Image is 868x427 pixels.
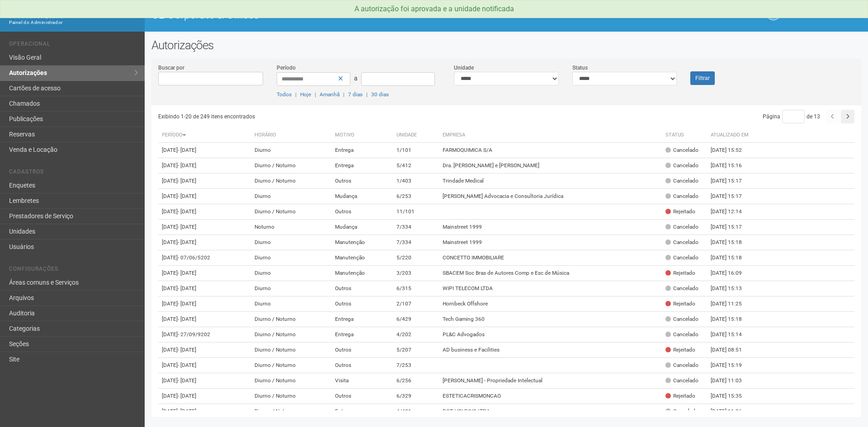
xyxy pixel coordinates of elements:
[158,110,507,123] div: Exibindo 1-20 de 249 itens encontrados
[393,204,439,220] td: 11/101
[343,91,344,98] span: |
[251,128,331,143] th: Horário
[665,177,698,185] div: Cancelado
[331,128,393,143] th: Motivo
[366,91,368,98] span: |
[331,296,393,312] td: Outros
[393,312,439,327] td: 6/429
[178,270,196,276] span: - [DATE]
[439,327,662,343] td: PL&C Advogados
[251,189,331,204] td: Diurno
[178,300,196,307] span: - [DATE]
[665,331,698,338] div: Cancelado
[331,174,393,189] td: Outros
[331,312,393,327] td: Entrega
[178,208,196,215] span: - [DATE]
[331,358,393,373] td: Outros
[158,220,251,235] td: [DATE]
[439,404,662,419] td: DGT HOLDING LTDA
[439,373,662,389] td: [PERSON_NAME] - Propriedade Intelectual
[393,358,439,373] td: 7/253
[393,373,439,389] td: 6/256
[439,235,662,250] td: Mainstreet 1999
[354,75,358,82] span: a
[158,343,251,358] td: [DATE]
[331,250,393,266] td: Manutenção
[439,312,662,327] td: Tech Gaming 360
[331,158,393,174] td: Entrega
[665,361,698,369] div: Cancelado
[665,392,695,400] div: Rejeitado
[251,220,331,235] td: Noturno
[393,389,439,404] td: 6/329
[158,389,251,404] td: [DATE]
[331,204,393,220] td: Outros
[707,281,757,296] td: [DATE] 15:13
[251,158,331,174] td: Diurno / Noturno
[158,250,251,266] td: [DATE]
[454,64,474,72] label: Unidade
[151,9,500,21] h1: O2 Corporate & Offices
[158,204,251,220] td: [DATE]
[439,158,662,174] td: Dra. [PERSON_NAME] e [PERSON_NAME]
[158,64,184,72] label: Buscar por
[178,377,196,384] span: - [DATE]
[665,208,695,216] div: Rejeitado
[151,38,861,52] h2: Autorizações
[665,239,698,246] div: Cancelado
[320,91,340,98] a: Amanhã
[158,327,251,343] td: [DATE]
[393,143,439,158] td: 1/101
[662,128,707,143] th: Status
[348,91,363,98] a: 7 dias
[178,285,196,291] span: - [DATE]
[331,189,393,204] td: Mudança
[9,266,138,275] li: Configurações
[393,404,439,419] td: 4/401
[158,373,251,389] td: [DATE]
[707,220,757,235] td: [DATE] 15:17
[178,178,196,184] span: - [DATE]
[439,143,662,158] td: FARMOQUIMICA S/A
[251,281,331,296] td: Diurno
[763,113,820,120] span: Página de 13
[178,254,210,261] span: - 07/06/5202
[158,174,251,189] td: [DATE]
[158,358,251,373] td: [DATE]
[331,343,393,358] td: Outros
[251,143,331,158] td: Diurno
[439,266,662,281] td: SBACEM Soc Bras de Autores Comp e Esc de Música
[707,358,757,373] td: [DATE] 15:19
[178,347,196,353] span: - [DATE]
[251,296,331,312] td: Diurno
[158,296,251,312] td: [DATE]
[665,162,698,169] div: Cancelado
[665,408,698,415] div: Cancelado
[707,373,757,389] td: [DATE] 11:03
[393,281,439,296] td: 6/315
[439,174,662,189] td: Trindade Medical
[439,220,662,235] td: Mainstreet 1999
[251,358,331,373] td: Diurno / Noturno
[665,223,698,231] div: Cancelado
[393,296,439,312] td: 2/107
[178,162,196,169] span: - [DATE]
[707,296,757,312] td: [DATE] 11:25
[277,91,292,98] a: Todos
[178,193,196,199] span: - [DATE]
[393,128,439,143] th: Unidade
[251,404,331,419] td: Diurno / Noturno
[251,343,331,358] td: Diurno / Noturno
[439,296,662,312] td: Hornbeck Offshore
[707,389,757,404] td: [DATE] 15:35
[331,235,393,250] td: Manutenção
[178,224,196,230] span: - [DATE]
[331,327,393,343] td: Entrega
[371,91,389,98] a: 30 dias
[707,266,757,281] td: [DATE] 16:09
[178,393,196,399] span: - [DATE]
[331,143,393,158] td: Entrega
[707,174,757,189] td: [DATE] 15:17
[9,19,138,27] div: Painel do Administrador
[300,91,311,98] a: Hoje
